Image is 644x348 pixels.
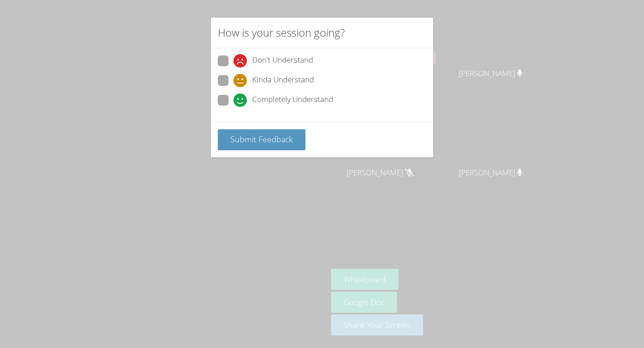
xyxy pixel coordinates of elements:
span: Completely Understand [252,93,333,107]
h2: How is your session going? [218,25,345,41]
button: Submit Feedback [218,129,305,150]
span: Kinda Understand [252,74,314,87]
span: Don't Understand [252,54,313,68]
span: Submit Feedback [230,134,293,144]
